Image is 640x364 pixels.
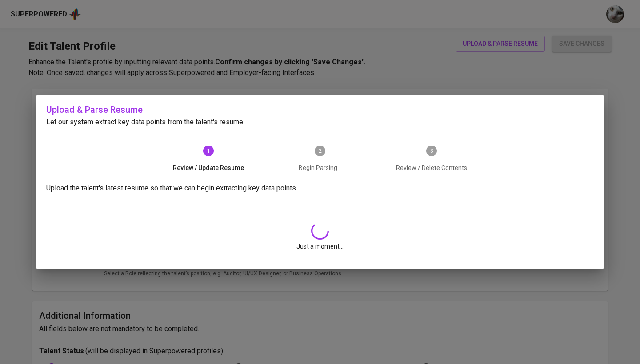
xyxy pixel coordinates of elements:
[319,148,322,154] text: 2
[207,148,210,154] text: 1
[296,242,344,251] span: Just a moment...
[379,163,484,172] span: Review / Delete Contents
[46,183,594,194] p: Upload the talent's latest resume so that we can begin extracting key data points.
[156,163,261,172] span: Review / Update Resume
[430,148,433,154] text: 3
[46,117,594,127] p: Let our system extract key data points from the talent's resume.
[268,163,372,172] span: Begin Parsing...
[46,103,594,117] h6: Upload & Parse Resume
